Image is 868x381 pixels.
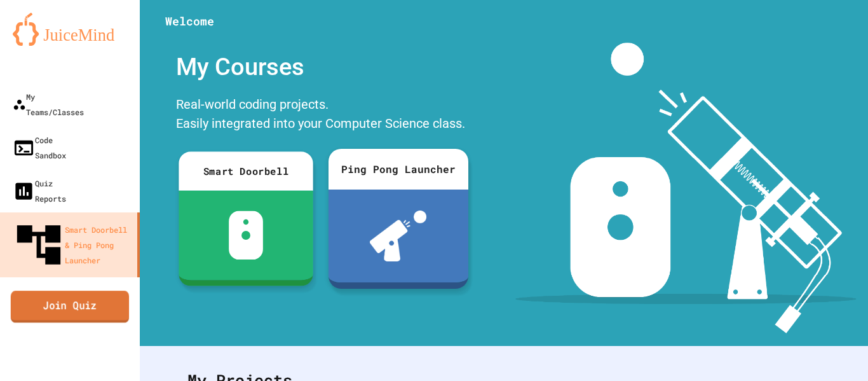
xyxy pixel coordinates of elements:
[13,176,66,206] div: Quiz Reports
[13,132,66,163] div: Code Sandbox
[228,211,263,260] img: sdb-white.svg
[329,149,468,190] div: Ping Pong Launcher
[170,92,475,139] div: Real-world coding projects. Easily integrated into your Computer Science class.
[13,89,84,120] div: My Teams/Classes
[370,211,426,261] img: ppl-with-ball.png
[179,151,313,191] div: Smart Doorbell
[11,291,129,322] a: Join Quiz
[170,43,475,92] div: My Courses
[515,43,856,333] img: banner-image-my-projects.png
[13,13,127,46] img: logo-orange.svg
[13,219,132,271] div: Smart Doorbell & Ping Pong Launcher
